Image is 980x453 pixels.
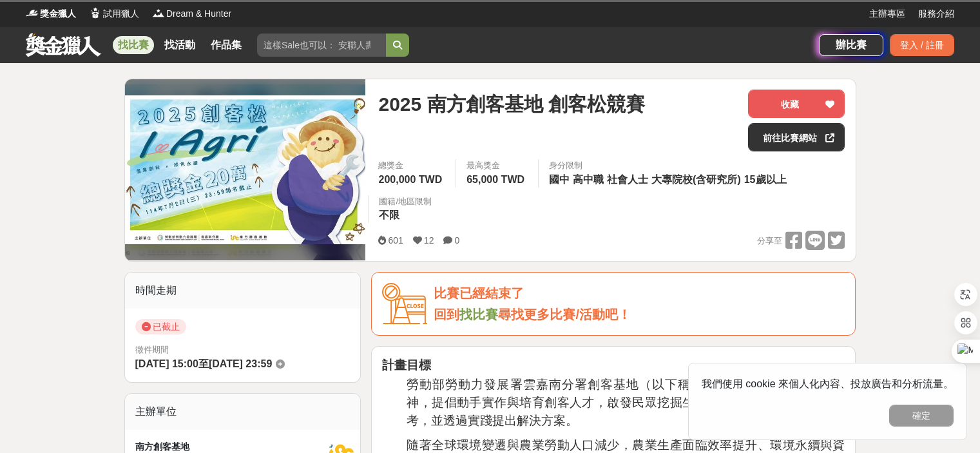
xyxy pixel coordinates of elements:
span: 分享至 [757,231,782,251]
span: 65,000 TWD [466,174,524,185]
span: 回到 [434,307,459,322]
img: Logo [89,6,102,19]
span: 最高獎金 [466,159,528,172]
span: 不限 [379,209,399,220]
button: 收藏 [748,90,845,118]
a: Logo獎金獵人 [26,7,76,21]
span: 大專院校(含研究所) [651,174,741,185]
span: 徵件期間 [135,345,169,354]
a: 主辦專區 [869,7,905,21]
span: 至 [198,358,209,369]
a: 服務介紹 [918,7,954,21]
span: 已截止 [135,319,186,334]
a: 找活動 [159,36,200,54]
strong: 計畫目標 [382,358,431,372]
span: 社會人士 [607,174,648,185]
span: 2025 南方創客基地 創客松競賽 [378,90,644,119]
img: Logo [26,6,39,19]
span: 勞動部勞動力發展署雲嘉南分署創客基地（以下稱本基地）為落實創客自造精神，提倡動手實作與培育創客人才，啟發民眾挖掘生活中的各種問題進行獨立思考，並透過實踐提出解決方案。 [407,378,845,427]
span: 尋找更多比賽/活動吧！ [498,307,631,322]
a: 前往比賽網站 [748,123,845,151]
span: 601 [388,235,403,246]
span: 我們使用 cookie 來個人化內容、投放廣告和分析流量。 [702,378,954,389]
div: 主辦單位 [125,394,361,430]
span: 0 [454,235,459,246]
span: Dream & Hunter [166,7,231,21]
input: 這樣Sale也可以： 安聯人壽創意銷售法募集 [257,34,386,57]
img: Icon [382,283,427,325]
div: 登入 / 註冊 [890,34,954,56]
span: 15歲以上 [744,174,787,185]
span: 試用獵人 [103,7,139,21]
span: 國中 [549,174,570,185]
span: 獎金獵人 [40,7,76,21]
span: [DATE] 15:00 [135,358,198,369]
img: Logo [152,6,165,19]
a: LogoDream & Hunter [152,7,231,21]
span: 200,000 TWD [378,174,442,185]
a: Logo試用獵人 [89,7,139,21]
span: 12 [424,235,434,246]
span: [DATE] 23:59 [209,358,272,369]
div: 時間走期 [125,273,361,309]
a: 作品集 [206,36,247,54]
a: 找比賽 [113,36,154,54]
div: 國籍/地區限制 [379,195,432,208]
button: 確定 [889,405,954,427]
a: 找比賽 [459,307,498,322]
a: 辦比賽 [819,34,883,56]
div: 比賽已經結束了 [434,283,845,304]
img: Cover Image [125,95,366,244]
span: 總獎金 [378,159,445,172]
span: 高中職 [573,174,604,185]
div: 身分限制 [549,159,789,172]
